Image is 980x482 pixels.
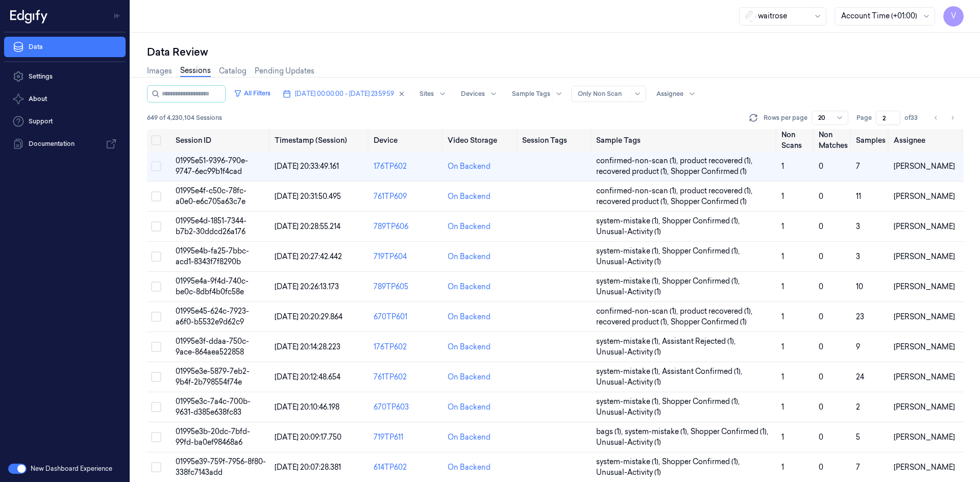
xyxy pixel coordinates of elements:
[176,307,249,326] span: 01995e45-624c-7923-a6f0-b5532e9d62c9
[176,276,249,296] span: 01995e4a-9f4d-740c-be0c-8dbf4b0fc58e
[929,111,960,125] nav: pagination
[819,222,823,231] span: 0
[448,342,491,352] div: On Backend
[176,186,247,206] span: 01995e4f-c50c-78fc-a0e0-e6c705a63c7e
[662,366,744,377] span: Assistant Confirmed (1) ,
[781,463,784,472] span: 1
[596,317,671,327] span: recovered product (1) ,
[374,402,439,413] div: 670TP603
[856,402,860,412] span: 2
[271,129,370,151] th: Timestamp (Session)
[448,251,491,262] div: On Backend
[176,337,249,357] span: 01995e3f-ddaa-750c-9ace-864aea522858
[819,372,823,382] span: 0
[945,111,960,125] button: Go to next page
[662,276,742,287] span: Shopper Confirmed (1) ,
[894,162,955,171] span: [PERSON_NAME]
[904,113,921,122] span: of 33
[147,45,964,59] div: Data Review
[370,129,444,151] th: Device
[275,162,339,171] span: [DATE] 20:33:49.161
[4,66,126,87] a: Settings
[374,462,439,473] div: 614TP602
[180,65,211,77] a: Sessions
[662,216,742,226] span: Shopper Confirmed (1) ,
[894,402,955,412] span: [PERSON_NAME]
[596,407,661,418] span: Unusual-Activity (1)
[275,252,342,261] span: [DATE] 20:27:42.442
[275,192,341,201] span: [DATE] 20:31:50.495
[781,162,784,171] span: 1
[176,216,247,236] span: 01995e4d-1851-7344-b7b2-30ddcd26a176
[856,222,860,231] span: 3
[295,89,394,98] span: [DATE] 00:00:00 - [DATE] 23:59:59
[856,433,860,442] span: 5
[275,433,341,442] span: [DATE] 20:09:17.750
[176,246,249,266] span: 01995e4b-fa25-7bbc-acd1-8343f7f8290b
[151,432,161,442] button: Select row
[596,347,661,358] span: Unusual-Activity (1)
[819,162,823,171] span: 0
[596,196,671,207] span: recovered product (1) ,
[856,252,860,261] span: 3
[781,342,784,351] span: 1
[894,463,955,472] span: [PERSON_NAME]
[596,246,662,257] span: system-mistake (1) ,
[176,397,251,417] span: 01995e3c-7a4c-700b-9631-d385e638fc83
[448,282,491,292] div: On Backend
[448,161,491,172] div: On Backend
[764,113,807,122] p: Rows per page
[596,456,662,467] span: system-mistake (1) ,
[781,312,784,321] span: 1
[852,129,890,151] th: Samples
[4,89,126,109] button: About
[275,282,339,291] span: [DATE] 20:26:13.173
[275,463,341,472] span: [DATE] 20:07:28.381
[819,192,823,201] span: 0
[176,156,248,176] span: 01995e51-9396-790e-9747-6ec99b1f4cad
[151,135,161,145] button: Select all
[781,252,784,261] span: 1
[275,372,340,382] span: [DATE] 20:12:48.654
[815,129,852,151] th: Non Matches
[374,342,439,352] div: 176TP602
[856,342,860,351] span: 9
[856,372,864,382] span: 24
[448,402,491,413] div: On Backend
[147,66,172,77] a: Images
[596,226,661,237] span: Unusual-Activity (1)
[819,282,823,291] span: 0
[890,129,964,151] th: Assignee
[151,462,161,472] button: Select row
[518,129,592,151] th: Session Tags
[596,396,662,407] span: system-mistake (1) ,
[856,463,860,472] span: 7
[894,222,955,231] span: [PERSON_NAME]
[596,166,671,177] span: recovered product (1) ,
[151,191,161,201] button: Select row
[819,312,823,321] span: 0
[275,312,342,321] span: [DATE] 20:20:29.864
[671,166,747,177] span: Shopper Confirmed (1)
[596,437,661,448] span: Unusual-Activity (1)
[894,342,955,351] span: [PERSON_NAME]
[943,6,964,27] button: V
[230,85,275,102] button: All Filters
[151,372,161,382] button: Select row
[856,282,863,291] span: 10
[596,257,661,267] span: Unusual-Activity (1)
[894,372,955,382] span: [PERSON_NAME]
[625,426,691,437] span: system-mistake (1) ,
[444,129,518,151] th: Video Storage
[275,402,339,412] span: [DATE] 20:10:46.198
[856,162,860,171] span: 7
[147,113,222,122] span: 649 of 4,230,104 Sessions
[374,282,439,292] div: 789TP605
[109,8,126,24] button: Toggle Navigation
[374,161,439,172] div: 176TP602
[4,37,126,57] a: Data
[374,191,439,202] div: 761TP609
[596,366,662,377] span: system-mistake (1) ,
[448,221,491,232] div: On Backend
